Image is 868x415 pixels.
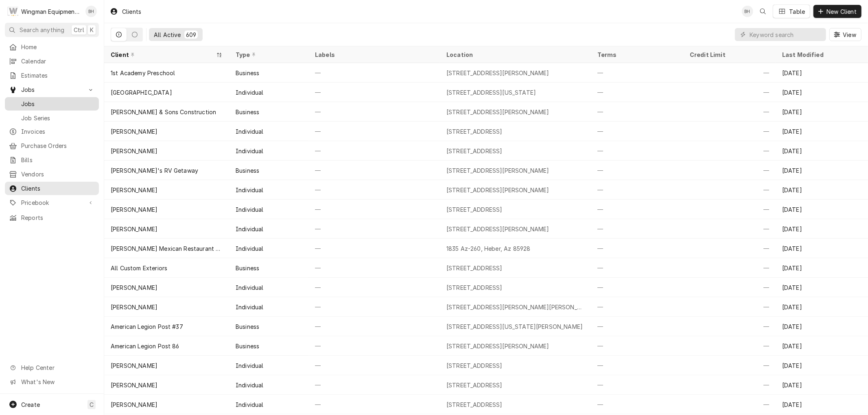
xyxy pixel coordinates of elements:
[683,375,776,395] div: —
[591,356,683,375] div: —
[308,102,440,122] div: —
[308,122,440,141] div: —
[111,381,157,389] div: [PERSON_NAME]
[308,317,440,336] div: —
[308,180,440,200] div: —
[236,166,259,175] div: Business
[591,200,683,219] div: —
[683,356,776,375] div: —
[308,375,440,395] div: —
[683,395,776,414] div: —
[85,6,97,17] div: Brady Hale's Avatar
[776,122,868,141] div: [DATE]
[5,211,99,224] a: Reports
[5,153,99,167] a: Bills
[21,85,83,94] span: Jobs
[21,170,95,178] span: Vendors
[5,83,99,96] a: Go to Jobs
[111,205,157,214] div: [PERSON_NAME]
[308,278,440,297] div: —
[591,180,683,200] div: —
[308,395,440,414] div: —
[236,205,264,214] div: Individual
[308,83,440,102] div: —
[236,361,264,370] div: Individual
[308,200,440,219] div: —
[683,278,776,297] div: —
[111,127,157,136] div: [PERSON_NAME]
[308,219,440,239] div: —
[5,196,99,209] a: Go to Pricebook
[236,50,300,59] div: Type
[111,69,175,77] div: 1st Academy Preschool
[683,180,776,200] div: —
[591,122,683,141] div: —
[683,122,776,141] div: —
[789,7,805,16] div: Table
[591,258,683,278] div: —
[782,50,860,59] div: Last Modified
[446,264,503,272] div: [STREET_ADDRESS]
[7,6,19,17] div: W
[776,239,868,258] div: [DATE]
[683,336,776,356] div: —
[776,83,868,102] div: [DATE]
[5,54,99,68] a: Calendar
[742,6,753,17] div: BH
[5,125,99,138] a: Invoices
[841,30,858,39] span: View
[446,322,583,331] div: [STREET_ADDRESS][US_STATE][PERSON_NAME]
[446,381,503,389] div: [STREET_ADDRESS]
[776,297,868,317] div: [DATE]
[236,342,259,350] div: Business
[446,400,503,409] div: [STREET_ADDRESS]
[21,114,95,122] span: Job Series
[776,336,868,356] div: [DATE]
[776,258,868,278] div: [DATE]
[446,244,530,253] div: 1835 Az-260, Heber, Az 85928
[5,167,99,181] a: Vendors
[308,63,440,83] div: —
[446,69,549,77] div: [STREET_ADDRESS][PERSON_NAME]
[308,297,440,317] div: —
[21,71,95,80] span: Estimates
[591,141,683,161] div: —
[21,43,95,51] span: Home
[315,50,433,59] div: Labels
[5,97,99,111] a: Jobs
[5,23,99,37] button: Search anythingCtrlK
[825,7,858,16] span: New Client
[690,50,767,59] div: Credit Limit
[776,375,868,395] div: [DATE]
[591,161,683,180] div: —
[591,83,683,102] div: —
[308,141,440,161] div: —
[21,100,95,108] span: Jobs
[776,102,868,122] div: [DATE]
[7,6,19,17] div: Wingman Equipment Solutions's Avatar
[591,297,683,317] div: —
[683,83,776,102] div: —
[829,28,861,41] button: View
[813,5,861,18] button: New Client
[21,156,95,164] span: Bills
[446,361,503,370] div: [STREET_ADDRESS]
[5,375,99,389] a: Go to What's New
[591,239,683,258] div: —
[111,186,157,194] div: [PERSON_NAME]
[776,161,868,180] div: [DATE]
[597,50,675,59] div: Terms
[446,342,549,350] div: [STREET_ADDRESS][PERSON_NAME]
[21,363,94,372] span: Help Center
[111,166,198,175] div: [PERSON_NAME]'s RV Getaway
[591,375,683,395] div: —
[776,317,868,336] div: [DATE]
[186,30,196,39] div: 609
[308,258,440,278] div: —
[776,219,868,239] div: [DATE]
[236,283,264,292] div: Individual
[111,361,157,370] div: [PERSON_NAME]
[308,356,440,375] div: —
[21,401,40,408] span: Create
[111,50,214,59] div: Client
